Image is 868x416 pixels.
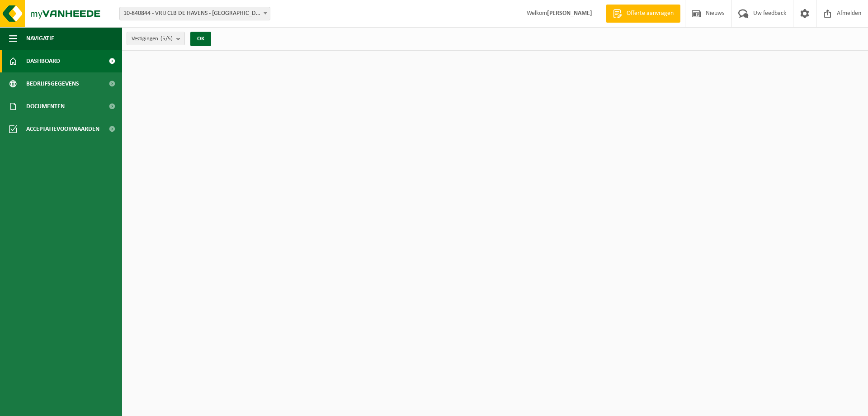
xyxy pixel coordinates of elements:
span: Bedrijfsgegevens [26,72,79,95]
span: Documenten [26,95,65,118]
span: 10-840844 - VRIJ CLB DE HAVENS - BRUGGE [120,7,270,20]
span: Vestigingen [132,32,173,46]
strong: [PERSON_NAME] [547,10,592,17]
button: OK [190,32,211,46]
a: Offerte aanvragen [606,5,680,23]
button: Vestigingen(5/5) [127,32,185,45]
span: Dashboard [26,50,60,72]
span: 10-840844 - VRIJ CLB DE HAVENS - BRUGGE [119,7,270,20]
span: Navigatie [26,27,54,50]
span: Offerte aanvragen [624,9,676,18]
span: Acceptatievoorwaarden [26,118,99,140]
count: (5/5) [160,36,173,42]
